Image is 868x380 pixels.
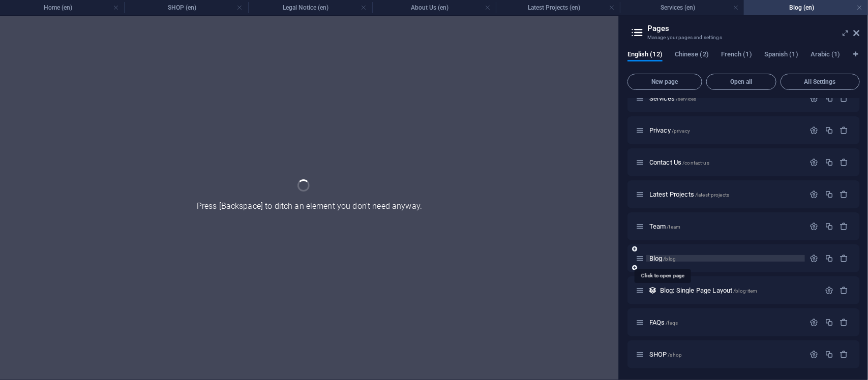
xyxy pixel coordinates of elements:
[810,190,819,199] div: Settings
[683,160,710,166] span: /contact-us
[632,79,698,85] span: New page
[840,286,849,295] div: Remove
[648,286,657,295] div: This layout is used as a template for all items (e.g. a blog post) of this collection. The conten...
[646,127,805,134] div: Privacy/privacy
[840,318,849,327] div: Remove
[675,48,709,62] span: Chinese (2)
[825,222,833,231] div: Duplicate
[496,2,620,13] h4: Latest Projects (en)
[840,222,849,231] div: Remove
[646,319,805,326] div: FAQs/faqs
[840,190,849,199] div: Remove
[810,158,819,167] div: Settings
[840,254,849,263] div: Remove
[124,2,248,13] h4: SHOP (en)
[721,48,752,62] span: French (1)
[646,159,805,166] div: Contact Us/contact-us
[672,128,690,134] span: /privacy
[667,224,681,230] span: /team
[649,191,729,198] span: Click to open page
[646,95,805,102] div: Services/services
[810,254,819,263] div: Settings
[810,318,819,327] div: Settings
[627,74,702,90] button: New page
[647,24,860,33] h2: Pages
[646,191,805,198] div: Latest Projects/latest-projects
[657,287,820,294] div: Blog: Single Page Layout/blog-item
[649,351,682,358] span: Click to open page
[825,286,833,295] div: Settings
[666,320,678,326] span: /faqs
[649,159,709,166] span: Click to open page
[649,223,680,230] span: Click to open page
[248,2,372,13] h4: Legal Notice (en)
[627,48,663,62] span: English (12)
[785,79,855,85] span: All Settings
[764,48,798,62] span: Spanish (1)
[840,158,849,167] div: Remove
[706,74,776,90] button: Open all
[825,94,833,103] div: Duplicate
[649,255,676,262] span: Blog
[711,79,772,85] span: Open all
[668,352,682,358] span: /shop
[664,256,676,262] span: /blog
[781,74,860,90] button: All Settings
[649,126,690,134] span: Click to open page
[825,190,833,199] div: Duplicate
[695,192,729,198] span: /latest-projects
[825,254,833,263] div: Duplicate
[372,2,496,13] h4: About Us (en)
[744,2,868,13] h4: Blog (en)
[649,319,678,326] span: Click to open page
[810,222,819,231] div: Settings
[646,255,805,262] div: Blog/blog
[734,288,758,294] span: /blog-item
[810,94,819,103] div: Settings
[840,94,849,103] div: Remove
[810,350,819,359] div: Settings
[840,126,849,135] div: Remove
[840,350,849,359] div: Remove
[647,33,840,42] h3: Manage your pages and settings
[676,96,696,102] span: /services
[825,126,833,135] div: Duplicate
[825,350,833,359] div: Duplicate
[810,126,819,135] div: Settings
[825,158,833,167] div: Duplicate
[660,287,758,294] span: Click to open page
[627,50,860,70] div: Language Tabs
[646,351,805,358] div: SHOP/shop
[811,48,841,62] span: Arabic (1)
[825,318,833,327] div: Duplicate
[649,94,696,102] span: Click to open page
[620,2,744,13] h4: Services (en)
[646,223,805,230] div: Team/team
